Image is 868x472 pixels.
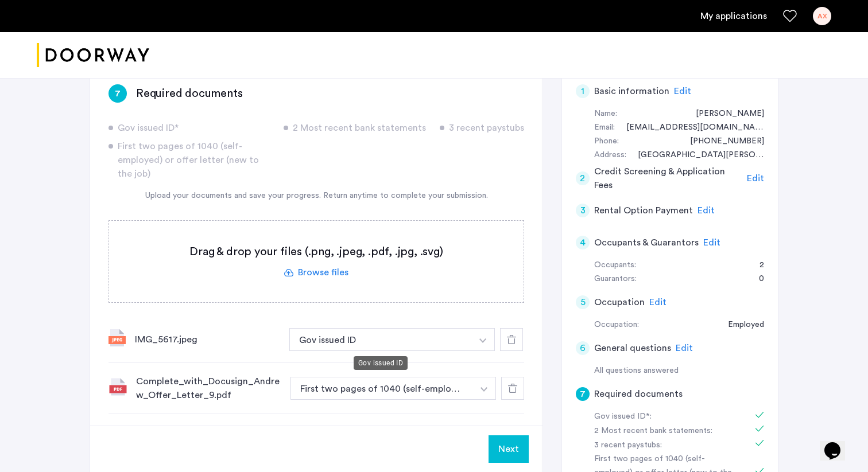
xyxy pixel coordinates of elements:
div: 2 Most recent bank statements: [594,424,739,438]
h5: Required documents [594,387,683,401]
div: 3 recent paystubs [440,121,524,135]
div: 3 recent paystubs: [594,439,739,453]
span: Edit [676,344,693,353]
img: logo [37,34,149,77]
div: AX [813,7,831,25]
div: 42245 Camino Santa Barbara [626,149,764,162]
h5: General questions [594,341,671,355]
button: button [471,328,495,351]
h5: Basic information [594,84,669,98]
div: Employed [716,318,764,332]
img: file [108,377,127,396]
div: 2 [576,171,590,185]
div: IMG_5617.jpeg [135,333,280,346]
h5: Credit Screening & Application Fees [594,165,743,192]
iframe: chat widget [820,426,857,461]
h5: Rental Option Payment [594,204,693,217]
span: Edit [747,174,764,183]
button: button [290,377,473,400]
button: button [472,377,496,400]
div: Name: [594,107,617,121]
div: First two pages of 1040 (self-employed) or offer letter (new to the job) [108,139,270,181]
h5: Occupation [594,295,645,309]
div: Andrew Xu [684,107,764,121]
img: arrow [480,387,487,392]
span: Edit [697,206,715,215]
div: Gov issued ID [354,356,408,370]
button: button [289,328,472,351]
div: +15105792386 [679,135,764,149]
div: Gov issued ID*: [594,410,739,424]
div: Gov issued ID* [108,121,270,135]
div: Complete_with_Docusign_Andrew_Offer_Letter_9.pdf [136,375,281,402]
span: Edit [674,87,691,96]
div: Occupation: [594,318,639,332]
img: file [108,329,126,346]
div: andxu282@gmail.com [615,121,764,135]
div: 0 [747,272,764,286]
div: Upload your documents and save your progress. Return anytime to complete your submission. [108,190,524,202]
a: Cazamio logo [37,34,149,77]
div: 2 [748,259,764,272]
h3: Required documents [136,85,242,102]
div: 5 [576,295,590,309]
div: Address: [594,149,626,162]
div: 4 [576,236,590,249]
div: Occupants: [594,259,636,272]
div: All questions answered [594,364,764,378]
span: Edit [703,238,720,247]
div: Email: [594,121,615,135]
div: 3 [576,204,590,217]
img: arrow [479,338,486,343]
button: Next [489,435,529,463]
a: My application [700,9,767,23]
div: 6 [576,341,590,355]
div: 1 [576,84,590,98]
div: 7 [108,84,127,103]
span: Edit [649,298,666,307]
a: Favorites [783,9,797,23]
h5: Occupants & Guarantors [594,236,699,249]
div: Phone: [594,135,619,149]
div: Guarantors: [594,272,637,286]
div: 2 Most recent bank statements [284,121,426,135]
div: 7 [576,387,590,401]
